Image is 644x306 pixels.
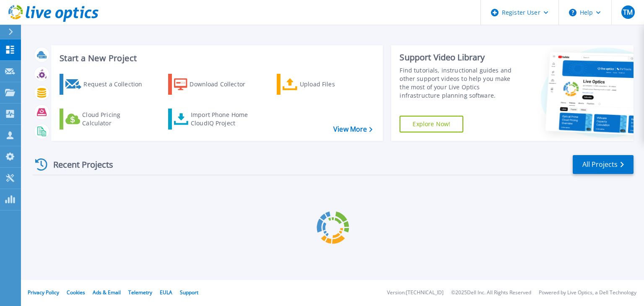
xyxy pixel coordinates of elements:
div: Import Phone Home CloudIQ Project [191,111,256,127]
div: Download Collector [190,76,257,93]
a: Cookies [67,289,85,296]
a: Privacy Policy [28,289,59,296]
div: Cloud Pricing Calculator [82,111,149,127]
a: Cloud Pricing Calculator [60,109,153,130]
div: Request a Collection [83,76,151,93]
a: View More [333,125,372,133]
a: All Projects [573,155,634,174]
h3: Start a New Project [60,54,372,63]
a: Upload Files [277,74,370,95]
a: Explore Now! [400,116,463,132]
a: Ads & Email [93,289,121,296]
span: TM [623,9,633,16]
div: Upload Files [300,76,367,93]
a: EULA [160,289,172,296]
a: Request a Collection [60,74,153,95]
div: Support Video Library [400,52,521,63]
li: © 2025 Dell Inc. All Rights Reserved [451,290,531,296]
a: Support [180,289,198,296]
div: Find tutorials, instructional guides and other support videos to help you make the most of your L... [400,66,521,100]
div: Recent Projects [32,154,125,175]
li: Powered by Live Optics, a Dell Technology [539,290,636,296]
li: Version: [TECHNICAL_ID] [387,290,444,296]
a: Download Collector [168,74,262,95]
a: Telemetry [128,289,152,296]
